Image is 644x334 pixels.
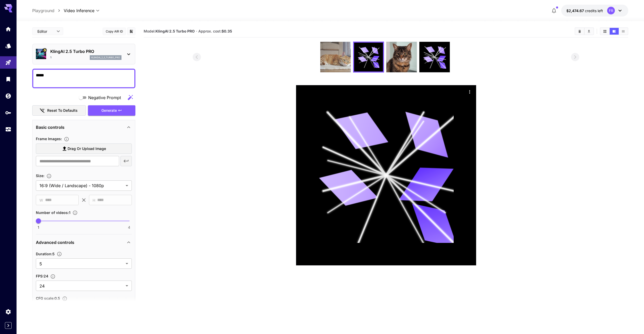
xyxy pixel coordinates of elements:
[198,29,232,33] span: Approx. cost:
[5,43,11,49] div: Models
[610,28,619,35] button: Show media in video view
[5,109,11,116] div: API Keys
[50,55,51,59] p: 1
[5,308,11,315] div: Settings
[32,105,86,116] button: Reset to defaults
[88,94,121,101] span: Negative Prompt
[566,9,585,13] span: $2,474.67
[88,105,135,116] button: Generate
[48,274,58,279] button: Set the fps
[64,7,94,14] span: Video Inference
[156,29,195,33] b: KlingAI 2.5 Turbo PRO
[36,252,55,256] span: Duration : 5
[36,46,132,62] div: Certified Model – Vetted for best performance and includes a commercial license.KlingAI 2.5 Turbo...
[32,7,54,14] a: Playground
[129,28,134,34] button: Add to library
[55,251,64,257] button: Set the number of duration
[91,56,120,59] p: klingai_2_5_turbo_pro
[39,197,43,203] span: W
[466,88,474,96] div: Actions
[43,48,47,52] button: Certified Model – Vetted for best performance and includes a commercial license.
[36,124,64,130] p: Basic controls
[39,261,124,267] span: 5
[62,137,71,142] button: Upload frame images.
[37,29,53,34] span: Editor
[36,144,132,154] label: Drag or upload image
[36,274,48,278] span: FPS : 24
[50,48,121,54] p: KlingAI 2.5 Turbo PRO
[39,283,124,289] span: 24
[128,225,130,230] span: 4
[222,29,232,33] b: $0.35
[607,7,615,14] div: FR
[5,126,11,133] div: Usage
[103,28,126,35] button: Copy AIR ID
[36,173,44,178] span: Size :
[618,309,644,334] iframe: Chat Widget
[575,27,594,35] div: Clear AllDownload All
[386,42,417,72] img: wutLdcAAAAGSURBVAMAvPs7LSE6tTAAAAAASUVORK5CYII=
[144,29,195,33] span: Model:
[70,210,80,215] button: Specify how many videos to generate in a single request. Each video generation will be charged se...
[38,225,39,230] span: 1
[5,322,12,329] button: Expand sidebar
[39,182,124,189] span: 16:9 (Wide / Landscape) - 1080p
[5,76,11,82] div: Library
[36,210,70,215] span: Number of videos : 1
[32,7,64,14] nav: breadcrumb
[5,59,11,66] div: Playground
[36,121,132,133] div: Basic controls
[44,173,54,179] button: Adjust the dimensions of the generated image by specifying its width and height in pixels, or sel...
[600,27,628,35] div: Show media in grid viewShow media in video viewShow media in list view
[36,236,132,249] div: Advanced controls
[585,9,603,13] span: credits left
[101,107,117,114] span: Generate
[5,93,11,99] div: Wallet
[36,239,74,245] p: Advanced controls
[93,197,95,203] span: H
[68,146,106,152] span: Drag or upload image
[320,42,351,72] img: DG598AAAAASUVORK5CYII=
[196,28,197,34] p: ·
[5,26,11,32] div: Home
[36,137,62,141] span: Frame Images :
[561,5,628,17] button: $2,474.66912FR
[575,28,584,35] button: Clear All
[619,28,628,35] button: Show media in list view
[600,28,609,35] button: Show media in grid view
[584,28,593,35] button: Download All
[566,8,603,13] div: $2,474.66912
